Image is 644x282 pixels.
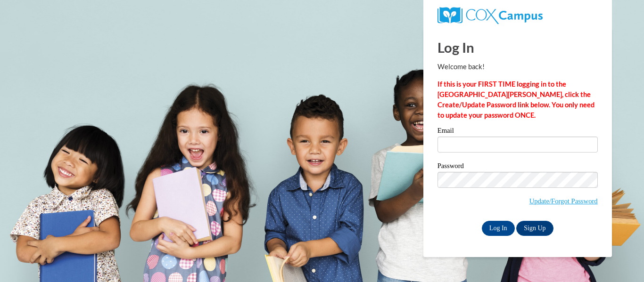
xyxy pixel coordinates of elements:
[438,127,598,137] label: Email
[438,80,594,119] strong: If this is your FIRST TIME logging in to the [GEOGRAPHIC_DATA][PERSON_NAME], click the Create/Upd...
[438,162,598,172] label: Password
[482,221,515,236] input: Log In
[438,7,543,24] img: COX Campus
[529,197,598,205] a: Update/Forgot Password
[438,62,598,72] p: Welcome back!
[516,221,553,236] a: Sign Up
[438,38,598,57] h1: Log In
[438,11,543,19] a: COX Campus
